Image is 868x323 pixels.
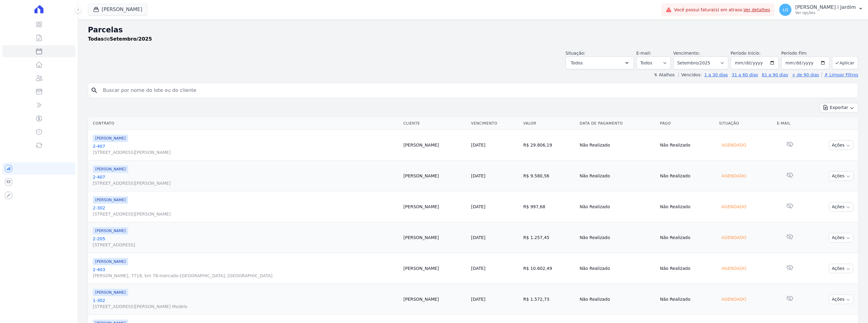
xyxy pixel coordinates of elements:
[577,161,657,191] td: Não Realizado
[732,72,758,77] a: 31 a 60 dias
[93,205,399,217] a: 2-302‎[STREET_ADDRESS][PERSON_NAME]
[93,236,399,248] a: 2-205‎[STREET_ADDRESS]
[93,149,399,155] span: [STREET_ADDRESS][PERSON_NAME]
[774,1,868,18] button: LG [PERSON_NAME] i Jardim Ver opções
[521,117,577,130] th: Valor
[93,196,128,204] span: [PERSON_NAME]
[577,253,657,284] td: Não Realizado
[468,117,521,130] th: Vencimento
[829,295,853,304] button: Ações
[93,143,399,155] a: 2-407[STREET_ADDRESS][PERSON_NAME]
[762,72,788,77] a: 61 a 90 dias
[93,258,128,265] span: [PERSON_NAME]
[521,253,577,284] td: R$ 10.602,49
[93,165,128,173] span: [PERSON_NAME]
[471,143,485,147] a: [DATE]
[719,172,749,180] div: Agendado
[829,202,853,212] button: Ações
[657,284,716,315] td: Não Realizado
[657,161,716,191] td: Não Realizado
[521,161,577,191] td: R$ 9.580,56
[795,10,856,15] p: Ver opções
[719,264,749,273] div: Agendado
[783,8,788,12] span: LG
[93,211,399,217] span: [STREET_ADDRESS][PERSON_NAME]
[88,4,147,15] button: [PERSON_NAME]
[571,59,583,67] span: Todos
[657,253,716,284] td: Não Realizado
[792,72,819,77] a: + de 90 dias
[521,130,577,161] td: R$ 29.806,19
[829,233,853,242] button: Ações
[401,253,468,284] td: [PERSON_NAME]
[401,130,468,161] td: [PERSON_NAME]
[719,233,749,242] div: Agendado
[93,242,399,248] span: [STREET_ADDRESS]
[743,7,770,12] a: Ver detalhes
[93,180,399,186] span: [STREET_ADDRESS][PERSON_NAME]
[93,273,399,279] span: [PERSON_NAME], 7718, km 78-mercado-[GEOGRAPHIC_DATA], [GEOGRAPHIC_DATA]
[401,222,468,253] td: [PERSON_NAME]
[829,140,853,150] button: Ações
[93,227,128,234] span: [PERSON_NAME]
[657,191,716,222] td: Não Realizado
[566,51,585,56] label: Situação:
[471,173,485,178] a: [DATE]
[577,284,657,315] td: Não Realizado
[674,7,770,13] span: Você possui fatura(s) em atraso.
[829,264,853,273] button: Ações
[657,130,716,161] td: Não Realizado
[719,141,749,149] div: Agendado
[471,266,485,271] a: [DATE]
[719,202,749,211] div: Agendado
[829,171,853,181] button: Ações
[795,4,856,10] p: [PERSON_NAME] i Jardim
[88,35,152,43] p: de
[110,36,152,42] strong: Setembro/2025
[822,72,858,77] a: ✗ Limpar Filtros
[91,87,98,94] i: search
[775,117,805,130] th: E-mail
[99,84,855,96] input: Buscar por nome do lote ou do cliente
[401,191,468,222] td: [PERSON_NAME]
[401,117,468,130] th: Cliente
[731,51,761,56] label: Período Inicío:
[521,284,577,315] td: R$ 1.572,73
[566,56,634,69] button: Todos
[93,297,399,310] a: 1-302‎[STREET_ADDRESS][PERSON_NAME] Modelo
[88,24,858,35] h2: Parcelas
[88,117,401,130] th: Contrato
[781,50,830,56] label: Período Fim:
[521,222,577,253] td: R$ 1.257,45
[717,117,775,130] th: Situação
[719,295,749,303] div: Agendado
[577,191,657,222] td: Não Realizado
[401,161,468,191] td: [PERSON_NAME]
[93,174,399,186] a: 2-407[STREET_ADDRESS][PERSON_NAME]
[401,284,468,315] td: [PERSON_NAME]
[657,117,716,130] th: Pago
[577,222,657,253] td: Não Realizado
[657,222,716,253] td: Não Realizado
[820,103,858,112] button: Exportar
[93,135,128,142] span: [PERSON_NAME]
[636,51,651,56] label: E-mail:
[88,36,104,42] strong: Todas
[521,191,577,222] td: R$ 997,68
[471,204,485,209] a: [DATE]
[93,267,399,279] a: 2-403‎[PERSON_NAME], 7718, km 78-mercado-[GEOGRAPHIC_DATA], [GEOGRAPHIC_DATA]
[654,72,675,77] label: ↯ Atalhos
[673,51,700,56] label: Vencimento:
[704,72,728,77] a: 1 a 30 dias
[678,72,702,77] label: Vencidos:
[832,56,858,69] button: Aplicar
[93,303,399,310] span: [STREET_ADDRESS][PERSON_NAME] Modelo
[93,289,128,296] span: [PERSON_NAME]
[471,235,485,240] a: [DATE]
[471,297,485,302] a: [DATE]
